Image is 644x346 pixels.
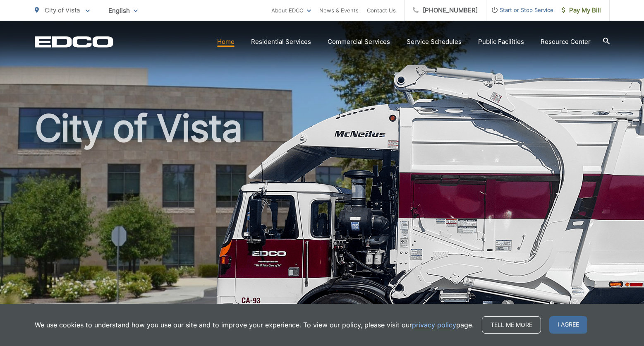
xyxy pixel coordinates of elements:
span: City of Vista [45,6,80,14]
a: About EDCO [271,5,311,15]
span: I agree [549,316,587,334]
a: Contact Us [367,5,396,15]
a: EDCD logo. Return to the homepage. [35,36,113,48]
span: English [102,3,144,18]
p: We use cookies to understand how you use our site and to improve your experience. To view our pol... [35,320,474,330]
a: Public Facilities [478,37,524,47]
a: News & Events [319,5,359,15]
a: Resource Center [541,37,591,47]
a: Tell me more [482,316,541,334]
span: Pay My Bill [562,5,601,15]
a: privacy policy [412,320,456,330]
a: Commercial Services [328,37,390,47]
a: Home [217,37,235,47]
a: Residential Services [251,37,311,47]
a: Service Schedules [407,37,462,47]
